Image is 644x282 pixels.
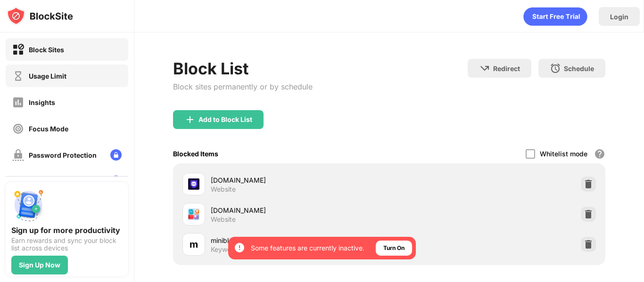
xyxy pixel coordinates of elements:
[173,82,313,91] div: Block sites permanently or by schedule
[211,215,236,224] div: Website
[29,72,66,80] div: Usage Limit
[234,242,245,253] img: error-circle-white.svg
[12,44,24,56] img: block-on.svg
[493,64,520,73] div: Redirect
[251,243,364,253] div: Some features are currently inactive.
[29,98,55,106] div: Insights
[29,46,64,54] div: Block Sites
[198,116,252,123] div: Add to Block List
[7,7,73,25] img: logo-blocksite.svg
[610,13,628,21] div: Login
[110,176,122,187] img: lock-menu.svg
[383,243,405,253] div: Turn On
[12,97,24,108] img: insights-off.svg
[12,149,24,161] img: password-protection-off.svg
[211,235,389,245] div: miniblox
[29,125,68,133] div: Focus Mode
[211,185,236,193] div: Website
[211,175,389,185] div: [DOMAIN_NAME]
[12,176,24,187] img: customize-block-page-off.svg
[12,70,24,82] img: time-usage-off.svg
[523,7,587,26] div: animation
[211,245,238,254] div: Keyword
[173,150,218,158] div: Blocked Items
[19,261,60,269] div: Sign Up Now
[11,188,45,222] img: push-signup.svg
[188,178,199,190] img: favicons
[12,123,24,135] img: focus-off.svg
[188,209,199,220] img: favicons
[190,237,198,251] div: m
[11,237,123,252] div: Earn rewards and sync your block list across devices
[211,205,389,215] div: [DOMAIN_NAME]
[173,59,313,78] div: Block List
[110,149,122,161] img: lock-menu.svg
[540,150,587,158] div: Whitelist mode
[29,151,97,159] div: Password Protection
[564,64,594,73] div: Schedule
[11,226,123,235] div: Sign up for more productivity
